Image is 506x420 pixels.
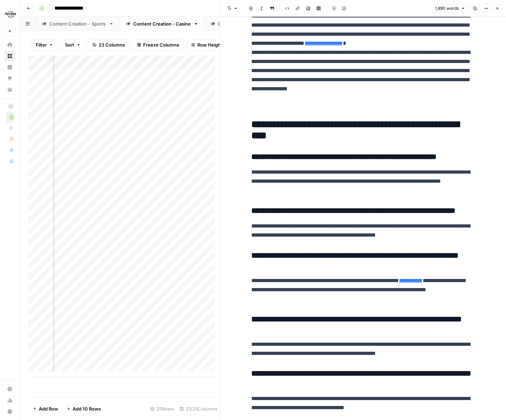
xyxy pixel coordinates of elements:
[4,39,15,50] a: Home
[435,5,459,12] span: 1,890 words
[73,405,101,412] span: Add 10 Rows
[62,403,105,414] button: Add 10 Rows
[4,8,17,21] img: Hard Rock Digital Logo
[120,17,204,31] a: Content Creation - Casino
[39,405,58,412] span: Add Row
[4,395,15,406] a: Usage
[65,41,74,48] span: Sort
[177,403,220,414] div: 21/23 Columns
[133,20,191,27] div: Content Creation - Casino
[4,406,15,417] button: Help + Support
[143,41,179,48] span: Freeze Columns
[4,62,15,73] a: Insights
[4,84,15,95] a: Your Data
[31,39,58,50] button: Filter
[197,41,223,48] span: Row Height
[99,41,125,48] span: 23 Columns
[4,73,15,84] a: Opportunities
[28,403,62,414] button: Add Row
[36,41,47,48] span: Filter
[132,39,184,50] button: Freeze Columns
[432,4,468,13] button: 1,890 words
[4,50,15,62] a: Browse
[4,6,15,23] button: Workspace: Hard Rock Digital
[88,39,129,50] button: 23 Columns
[49,20,106,27] div: Content Creation - Sports
[147,403,177,414] div: 25 Rows
[4,384,15,395] a: Settings
[36,17,120,31] a: Content Creation - Sports
[187,39,227,50] button: Row Height
[61,39,85,50] button: Sort
[204,17,253,31] a: QA Sports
